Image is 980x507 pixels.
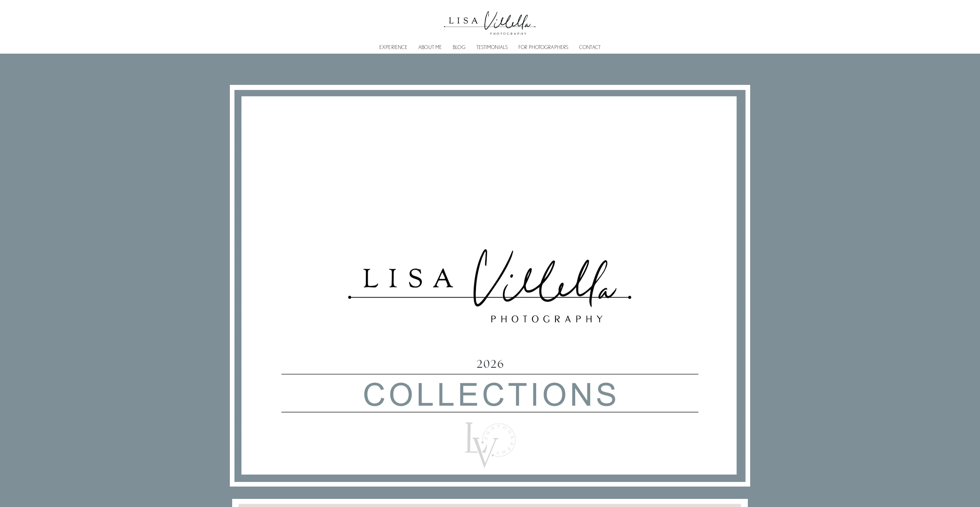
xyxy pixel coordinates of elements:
[440,3,540,39] img: Lisa Villella Photography
[518,46,568,49] a: FOR PHOTOGRAPHERS
[476,46,508,49] a: TESTIMONIALS
[418,46,442,49] a: ABOUT ME
[453,46,465,49] a: BLOG
[579,46,601,49] a: CONTACT
[379,46,408,49] a: EXPERIENCE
